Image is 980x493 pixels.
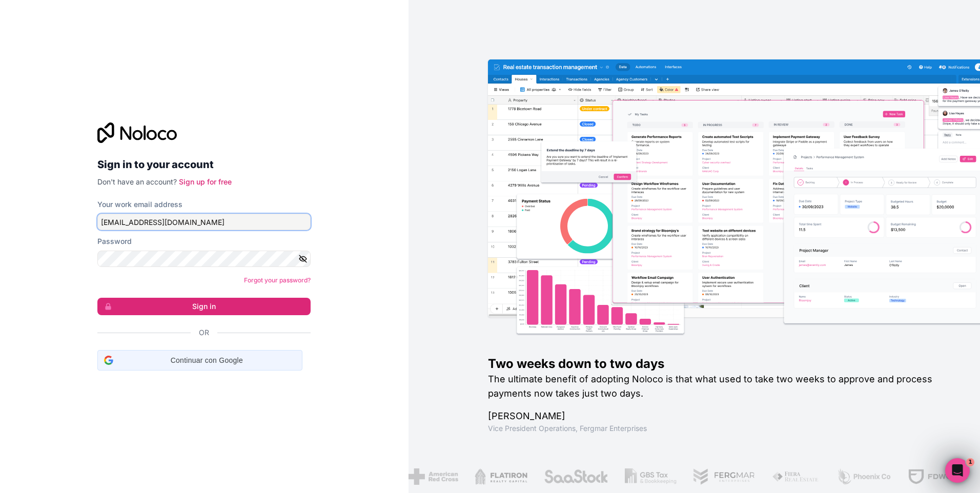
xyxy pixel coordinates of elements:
img: /assets/fdworks-Bi04fVtw.png [907,468,967,485]
span: Or [199,327,209,338]
input: Password [97,251,311,267]
img: /assets/flatiron-C8eUkumj.png [474,468,527,485]
a: Sign up for free [179,177,232,186]
img: /assets/fergmar-CudnrXN5.png [692,468,755,485]
h2: Sign in to your account [97,155,311,174]
span: Continuar con Google [117,355,296,366]
input: Email address [97,214,311,230]
a: Forgot your password? [244,276,311,284]
h1: [PERSON_NAME] [488,409,947,423]
img: /assets/fiera-fwj2N5v4.png [771,468,820,485]
label: Your work email address [97,199,182,210]
h1: Two weeks down to two days [488,356,947,372]
img: /assets/american-red-cross-BAupjrZR.png [407,468,457,485]
img: /assets/saastock-C6Zbiodz.png [543,468,608,485]
h2: The ultimate benefit of adopting Noloco is that what used to take two weeks to approve and proces... [488,372,947,401]
iframe: Intercom live chat [945,458,970,483]
img: /assets/gbstax-C-GtDUiK.png [624,468,676,485]
label: Password [97,236,132,246]
span: Don't have an account? [97,177,177,186]
button: Sign in [97,298,311,315]
img: /assets/phoenix-BREaitsQ.png [836,468,891,485]
h1: Vice President Operations , Fergmar Enterprises [488,423,947,434]
div: Continuar con Google [97,350,302,371]
span: 1 [966,458,974,466]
